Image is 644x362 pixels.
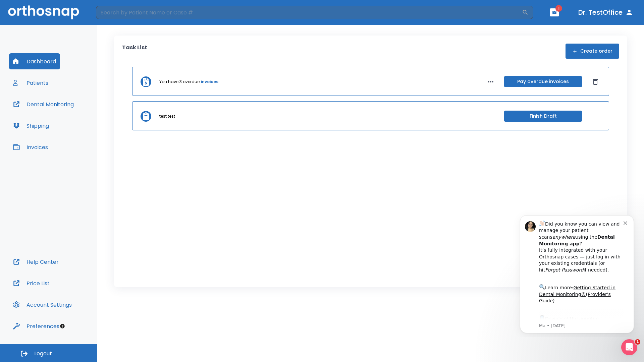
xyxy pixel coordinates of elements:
[96,6,522,19] input: Search by Patient Name or Case #
[159,79,200,85] p: You have 3 overdue
[510,209,644,337] iframe: Intercom notifications message
[504,111,582,122] button: Finish Draft
[590,76,601,87] button: Dismiss
[34,350,52,357] span: Logout
[504,76,582,87] button: Pay overdue invoices
[9,297,76,313] button: Account Settings
[29,114,114,120] p: Message from Ma, sent 5w ago
[29,105,114,139] div: Download the app: | ​ Let us know if you need help getting started!
[566,44,619,59] button: Create order
[8,5,79,19] img: Orthosnap
[114,10,119,16] button: Dismiss notification
[201,79,218,85] a: invoices
[555,5,562,12] span: 1
[9,118,53,134] button: Shipping
[9,254,63,270] button: Help Center
[9,318,63,334] button: Preferences
[9,275,54,291] button: Price List
[159,113,175,119] p: test test
[9,96,78,112] button: Dental Monitoring
[9,53,60,69] button: Dashboard
[29,107,89,119] a: App Store
[122,44,147,59] p: Task List
[576,6,636,18] button: Dr. TestOffice
[59,323,65,329] div: Tooltip anchor
[9,75,52,91] button: Patients
[635,339,640,345] span: 1
[9,139,52,155] button: Invoices
[621,339,637,355] iframe: Intercom live chat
